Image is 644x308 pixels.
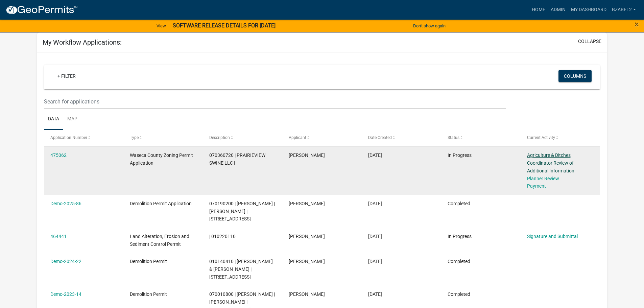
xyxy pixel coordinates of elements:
a: Demo-2025-86 [50,201,81,206]
datatable-header-cell: Type [123,130,203,146]
a: Home [529,3,548,16]
span: Type [130,135,139,140]
span: Land Alteration, Erosion and Sediment Control Permit [130,234,189,247]
span: Demolition Permit [130,291,167,297]
span: Applicant [289,135,306,140]
span: × [635,20,639,29]
a: Demo-2024-22 [50,259,81,264]
button: Don't show again [410,20,448,31]
span: 08/15/2025 [368,234,382,239]
a: Signature and Submittal [527,234,578,239]
datatable-header-cell: Applicant [282,130,362,146]
a: My Dashboard [568,3,609,16]
span: 09/08/2025 [368,152,382,158]
span: Brian Zabel [289,234,325,239]
span: Brian Zabel [289,201,325,206]
span: | 010220110 [209,234,236,239]
span: Completed [448,259,470,264]
datatable-header-cell: Status [441,130,520,146]
a: Agriculture & Ditches Coordinator Review of Additional Information [527,152,574,173]
span: In Progress [448,234,472,239]
a: Demo-2023-14 [50,291,81,297]
datatable-header-cell: Date Created [362,130,441,146]
a: bzabel2 [609,3,639,16]
strong: SOFTWARE RELEASE DETAILS FOR [DATE] [173,22,276,29]
a: Payment [527,183,546,189]
datatable-header-cell: Current Activity [520,130,600,146]
h5: My Workflow Applications: [43,38,122,46]
a: Admin [548,3,568,16]
span: 010140410 | MICHAEL J & DARLA K JEWISON | 35317 50TH ST [209,259,273,280]
a: View [154,20,169,31]
span: Demolition Permit [130,259,167,264]
span: Brian Zabel [289,291,325,297]
a: Data [44,109,63,130]
span: 09/15/2023 [368,291,382,297]
span: Date Created [368,135,392,140]
span: Brian Zabel [289,152,325,158]
span: Description [209,135,230,140]
span: Demolition Permit Application [130,201,192,206]
input: Search for applications [44,95,505,109]
span: Status [448,135,459,140]
datatable-header-cell: Application Number [44,130,123,146]
button: Close [635,20,639,28]
span: In Progress [448,152,472,158]
span: Current Activity [527,135,555,140]
a: Map [63,109,81,130]
span: 070360720 | PRAIRIEVIEW SWINE LLC | [209,152,265,166]
span: Brian Zabel [289,259,325,264]
a: Planner Review [527,176,559,181]
span: Application Number [50,135,87,140]
a: 464441 [50,234,67,239]
span: 12/20/2023 [368,259,382,264]
span: 08/27/2025 [368,201,382,206]
button: collapse [578,38,601,45]
span: Waseca County Zoning Permit Application [130,152,193,166]
a: 475062 [50,152,67,158]
button: Columns [558,70,592,82]
datatable-header-cell: Description [203,130,282,146]
span: 070190200 | KEITH SCHLAAK | KELLY L SCHLAAK | 22069 130TH ST [209,201,275,222]
span: Completed [448,201,470,206]
span: Completed [448,291,470,297]
a: + Filter [52,70,81,82]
